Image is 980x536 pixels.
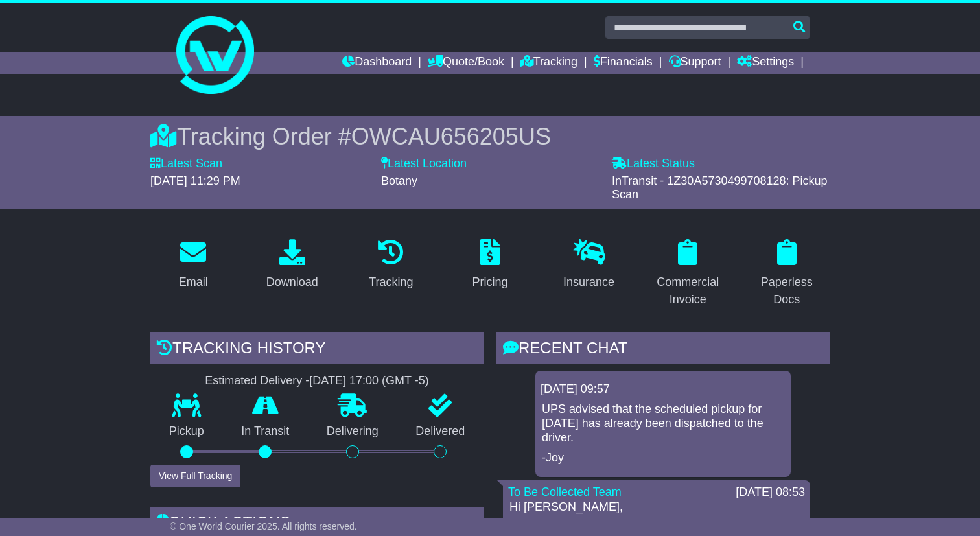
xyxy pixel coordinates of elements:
[150,122,830,150] div: Tracking Order #
[342,52,412,74] a: Dashboard
[428,52,504,74] a: Quote/Book
[496,332,830,367] div: RECENT CHAT
[308,425,397,439] p: Delivering
[594,52,653,74] a: Financials
[743,235,830,313] a: Paperless Docs
[369,274,413,291] div: Tracking
[150,157,222,171] label: Latest Scan
[752,274,821,309] div: Paperless Docs
[464,235,517,296] a: Pricing
[258,235,327,296] a: Download
[669,52,721,74] a: Support
[645,235,731,313] a: Commercial Invoice
[150,332,484,367] div: Tracking history
[266,274,318,291] div: Download
[508,485,622,498] a: To Be Collected Team
[360,235,421,296] a: Tracking
[381,174,417,187] span: Botany
[509,500,804,515] p: Hi [PERSON_NAME],
[541,382,786,397] div: [DATE] 09:57
[223,425,309,439] p: In Transit
[309,374,428,388] div: [DATE] 17:00 (GMT -5)
[150,465,240,487] button: View Full Tracking
[563,274,614,291] div: Insurance
[472,274,508,291] div: Pricing
[170,235,216,296] a: Email
[381,157,467,171] label: Latest Location
[555,235,623,296] a: Insurance
[179,274,208,291] div: Email
[612,174,828,202] span: InTransit - 1Z30A5730499708128: Pickup Scan
[542,451,784,465] p: -Joy
[653,274,723,309] div: Commercial Invoice
[150,374,484,388] div: Estimated Delivery -
[351,123,551,150] span: OWCAU656205US
[170,521,357,531] span: © One World Courier 2025. All rights reserved.
[737,52,794,74] a: Settings
[397,425,484,439] p: Delivered
[150,425,223,439] p: Pickup
[736,485,805,500] div: [DATE] 08:53
[542,402,784,445] p: UPS advised that the scheduled pickup for [DATE] has already been dispatched to the driver.
[150,174,240,187] span: [DATE] 11:29 PM
[612,157,695,171] label: Latest Status
[520,52,577,74] a: Tracking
